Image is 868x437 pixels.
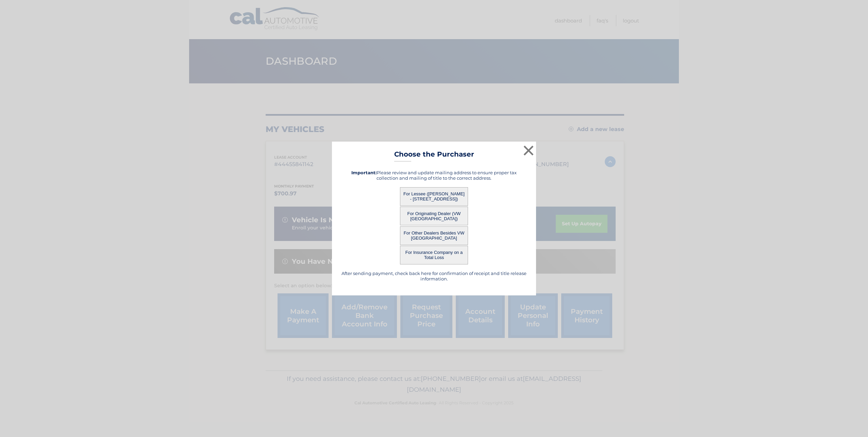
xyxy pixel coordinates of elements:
[400,246,468,264] button: For Insurance Company on a Total Loss
[394,150,474,162] h3: Choose the Purchaser
[400,187,468,206] button: For Lessee ([PERSON_NAME] - [STREET_ADDRESS])
[522,144,535,157] button: ×
[340,170,528,181] h5: Please review and update mailing address to ensure proper tax collection and mailing of title to ...
[351,170,377,175] strong: Important:
[400,207,468,225] button: For Originating Dealer (VW [GEOGRAPHIC_DATA])
[400,226,468,245] button: For Other Dealers Besides VW [GEOGRAPHIC_DATA]
[340,271,528,281] h5: After sending payment, check back here for confirmation of receipt and title release information.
